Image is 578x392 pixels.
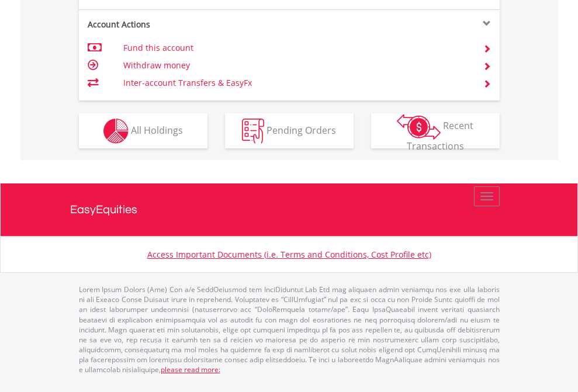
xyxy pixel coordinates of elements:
[79,285,500,374] p: Lorem Ipsum Dolors (Ame) Con a/e SeddOeiusmod tem InciDiduntut Lab Etd mag aliquaen admin veniamq...
[79,19,289,30] div: Account Actions
[266,123,336,136] span: Pending Orders
[242,119,264,144] img: pending_instructions-wht.png
[131,123,183,136] span: All Holdings
[123,74,469,92] td: Inter-account Transfers & EasyFx
[103,119,129,144] img: holdings-wht.png
[225,113,354,148] button: Pending Orders
[70,183,508,236] a: EasyEquities
[147,249,431,260] a: Access Important Documents (i.e. Terms and Conditions, Cost Profile etc)
[161,365,220,374] a: please read more:
[371,113,500,148] button: Recent Transactions
[397,114,441,140] img: transactions-zar-wht.png
[79,113,207,148] button: All Holdings
[123,57,469,74] td: Withdraw money
[123,39,469,57] td: Fund this account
